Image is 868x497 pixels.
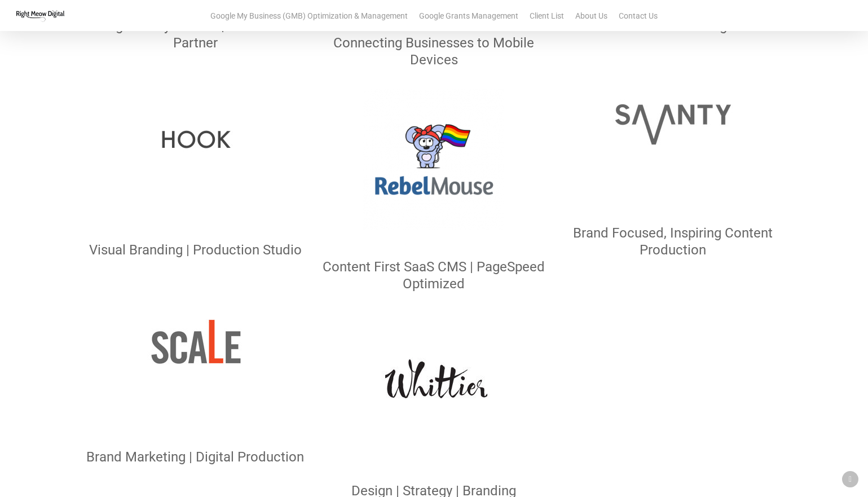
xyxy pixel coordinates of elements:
[561,225,785,258] div: Brand Focused, Inspiring Content Production
[83,17,307,51] div: Google Analytics 360 | DoubleClick Partner
[322,258,547,292] div: Content First SaaS CMS | PageSpeed Optimized
[210,10,408,21] a: Google My Business (GMB) Optimization & Management
[530,10,564,21] a: Client List
[602,55,743,196] img: Brand Focused, Inspiring Content Production
[83,241,307,258] div: Visual Branding | Production Studio
[322,34,547,68] div: Connecting Businesses to Mobile Devices
[83,448,307,465] div: Brand Marketing | Digital Production
[575,10,607,21] a: About Us
[125,72,266,213] img: Visual Branding | Production Studio
[619,10,658,21] a: Contact Us
[16,9,65,23] img: Right Meow Digital
[363,313,504,454] img: Design | Strategy | Branding
[363,89,504,230] img: Content First SaaS CMS | PageSpeed Optimized
[125,279,266,420] img: Brand Marketing | Digital Production
[419,10,518,21] a: Google Grants Management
